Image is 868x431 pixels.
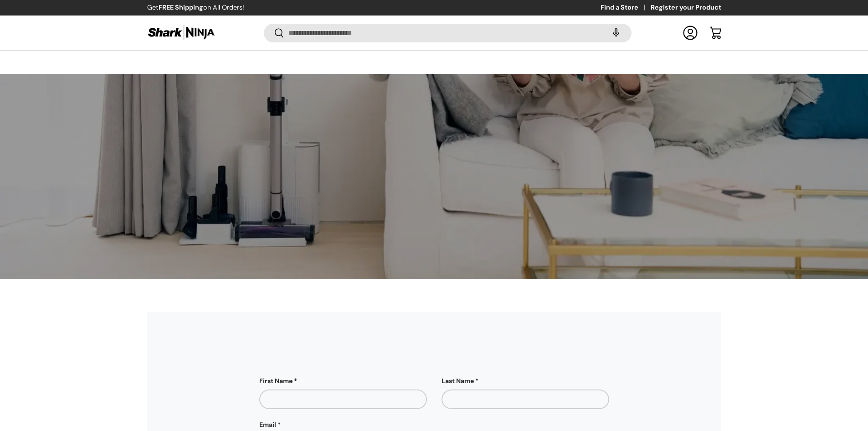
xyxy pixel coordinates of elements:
[601,3,651,13] a: Find a Store
[147,24,216,42] img: Shark Ninja Philippines
[259,376,427,386] label: First Name
[442,376,609,386] label: Last Name
[147,3,244,13] p: Get on All Orders!
[159,3,203,11] strong: FREE Shipping
[601,23,631,43] speech-search-button: Search by voice
[651,3,721,13] a: Register your Product
[259,420,609,430] label: Email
